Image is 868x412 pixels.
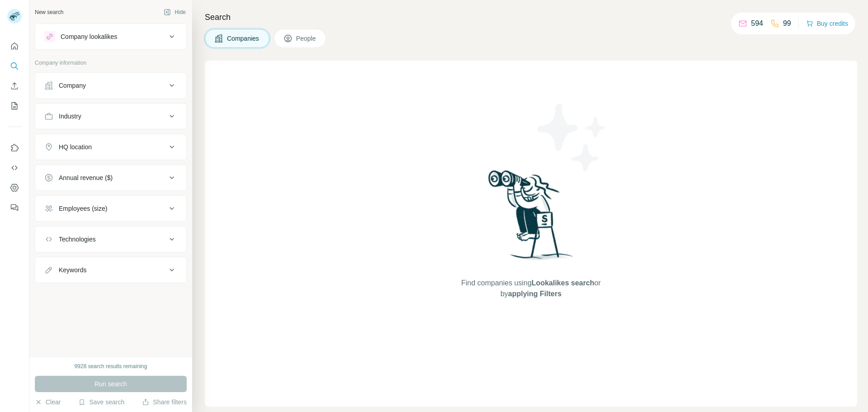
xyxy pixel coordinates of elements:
[35,75,186,96] button: Company
[59,204,107,213] div: Employees (size)
[7,160,22,176] button: Use Surfe API
[7,78,22,94] button: Enrich CSV
[59,173,113,182] div: Annual revenue ($)
[35,198,186,219] button: Employees (size)
[227,34,260,43] span: Companies
[296,34,317,43] span: People
[7,98,22,114] button: My lists
[157,5,192,19] button: Hide
[205,11,857,24] h4: Search
[59,265,86,275] div: Keywords
[531,97,613,178] img: Surfe Illustration - Stars
[35,26,186,47] button: Company lookalikes
[59,81,86,90] div: Company
[35,167,186,189] button: Annual revenue ($)
[35,136,186,158] button: HQ location
[59,112,81,121] div: Industry
[35,8,63,16] div: New search
[61,32,117,41] div: Company lookalikes
[35,398,61,407] button: Clear
[806,17,848,30] button: Buy credits
[532,279,594,287] span: Lookalikes search
[78,398,124,407] button: Save search
[783,18,791,29] p: 99
[59,235,96,244] div: Technologies
[508,290,561,298] span: applying Filters
[7,180,22,196] button: Dashboard
[7,199,22,216] button: Feedback
[59,142,92,152] div: HQ location
[7,58,22,74] button: Search
[142,398,187,407] button: Share filters
[35,259,186,281] button: Keywords
[484,168,578,269] img: Surfe Illustration - Woman searching with binoculars
[7,140,22,156] button: Use Surfe on LinkedIn
[7,38,22,54] button: Quick start
[458,278,603,299] span: Find companies using or by
[35,228,186,250] button: Technologies
[751,18,763,29] p: 594
[35,105,186,127] button: Industry
[75,362,147,370] div: 9928 search results remaining
[35,59,187,67] p: Company information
